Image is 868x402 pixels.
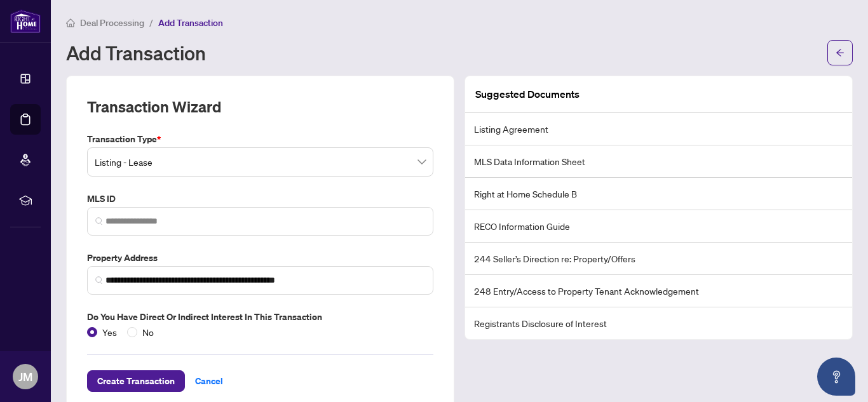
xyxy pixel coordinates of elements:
[465,210,852,243] li: RECO Information Guide
[66,18,75,27] span: home
[475,86,580,102] article: Suggested Documents
[87,132,433,146] label: Transaction Type
[465,275,852,307] li: 248 Entry/Access to Property Tenant Acknowledgement
[87,192,433,206] label: MLS ID
[95,276,103,284] img: search_icon
[87,251,433,265] label: Property Address
[185,370,233,392] button: Cancel
[10,10,41,33] img: logo
[95,150,426,174] span: Listing - Lease
[87,97,221,117] h2: Transaction Wizard
[87,310,433,324] label: Do you have direct or indirect interest in this transaction
[817,358,855,396] button: Open asap
[95,217,103,225] img: search_icon
[465,243,852,275] li: 244 Seller’s Direction re: Property/Offers
[87,370,185,392] button: Create Transaction
[158,17,223,29] span: Add Transaction
[195,371,223,391] span: Cancel
[465,178,852,210] li: Right at Home Schedule B
[97,325,122,339] span: Yes
[137,325,159,339] span: No
[465,307,852,339] li: Registrants Disclosure of Interest
[66,43,206,63] h1: Add Transaction
[836,48,844,57] span: arrow-left
[465,145,852,178] li: MLS Data Information Sheet
[18,368,32,385] span: JM
[97,371,175,391] span: Create Transaction
[465,113,852,145] li: Listing Agreement
[80,17,144,29] span: Deal Processing
[149,15,153,30] li: /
